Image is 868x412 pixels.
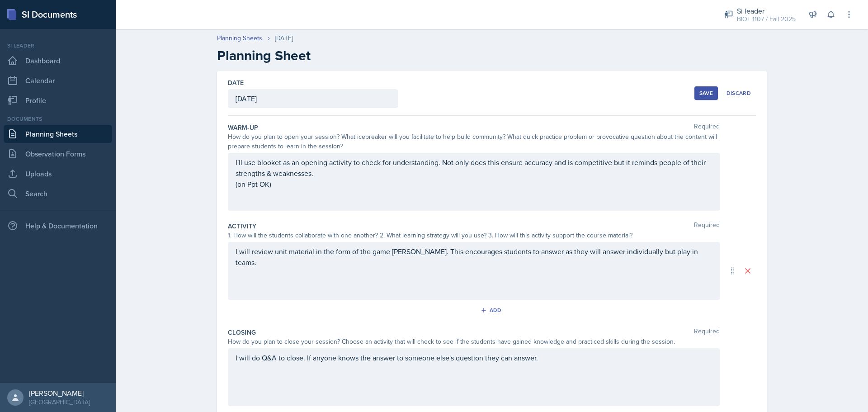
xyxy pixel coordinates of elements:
div: Si leader [737,5,796,16]
a: Planning Sheets [4,125,112,143]
div: Help & Documentation [4,217,112,235]
div: [DATE] [275,33,293,43]
p: I will review unit material in the form of the game [PERSON_NAME]. This encourages students to an... [236,246,712,268]
a: Planning Sheets [217,33,262,43]
div: Si leader [4,42,112,50]
p: (on Ppt OK) [236,179,712,189]
div: Documents [4,115,112,123]
a: Observation Forms [4,145,112,163]
div: [PERSON_NAME] [29,388,90,398]
label: Activity [228,222,257,231]
div: Discard [726,90,751,97]
a: Uploads [4,165,112,183]
button: Save [694,86,718,100]
label: Closing [228,328,256,337]
p: I'll use blooket as an opening activity to check for understanding. Not only does this ensure acc... [236,157,712,179]
div: How do you plan to close your session? Choose an activity that will check to see if the students ... [228,337,720,346]
div: BIOL 1107 / Fall 2025 [737,14,796,24]
div: 1. How will the students collaborate with one another? 2. What learning strategy will you use? 3.... [228,231,720,240]
span: Required [694,328,720,337]
p: I will do Q&A to close. If anyone knows the answer to someone else's question they can answer. [236,352,712,363]
h2: Planning Sheet [217,47,767,64]
button: Discard [722,86,756,100]
div: How do you plan to open your session? What icebreaker will you facilitate to help build community... [228,132,720,151]
div: [GEOGRAPHIC_DATA] [29,398,90,407]
div: Add [482,307,502,314]
label: Date [228,78,244,87]
a: Calendar [4,71,112,90]
span: Required [694,222,720,231]
div: Save [699,90,713,97]
span: Required [694,123,720,132]
a: Profile [4,91,112,109]
label: Warm-Up [228,123,258,132]
a: Dashboard [4,52,112,70]
button: Add [477,303,507,317]
a: Search [4,185,112,203]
